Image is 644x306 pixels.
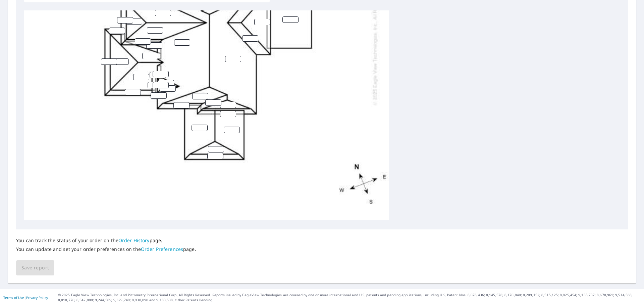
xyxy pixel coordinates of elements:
a: Terms of Use [3,295,24,300]
a: Order Preferences [141,246,183,252]
a: Privacy Policy [26,295,48,300]
p: You can track the status of your order on the page. [16,237,196,244]
p: © 2025 Eagle View Technologies, Inc. and Pictometry International Corp. All Rights Reserved. Repo... [58,293,641,303]
p: | [3,296,48,300]
a: Order History [118,237,150,244]
p: You can update and set your order preferences on the page. [16,246,196,252]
